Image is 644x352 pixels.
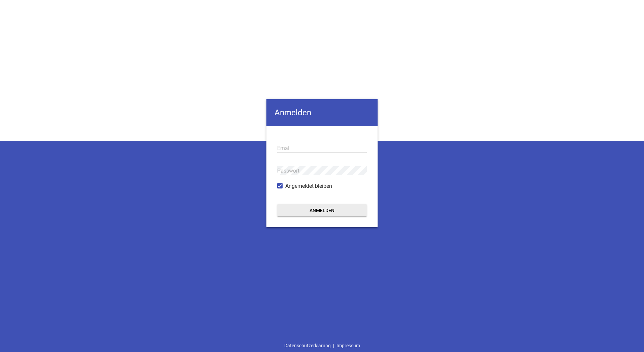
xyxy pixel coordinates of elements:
span: Angemeldet bleiben [285,182,332,190]
a: Impressum [334,339,362,352]
a: Datenschutzerklärung [282,339,333,352]
div: | [282,339,362,352]
h4: Anmelden [266,99,378,126]
button: Anmelden [277,204,367,216]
